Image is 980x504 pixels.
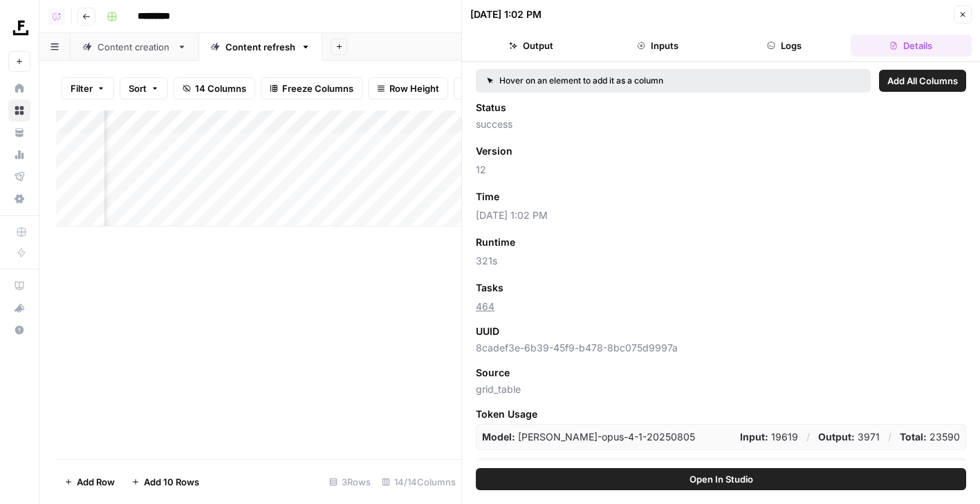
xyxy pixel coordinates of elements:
[740,430,798,444] p: 19619
[62,77,114,99] button: Filter
[8,166,30,188] a: Flightpath
[144,475,199,489] span: Add 10 Rows
[282,81,353,95] span: Freeze Columns
[476,254,966,268] span: 321s
[476,341,966,355] span: 8cadef3e-6b39-45f9-b478-8bc075d9997a
[690,472,753,486] span: Open In Studio
[8,275,30,297] a: AirOps Academy
[806,430,810,444] p: /
[8,11,30,46] button: Workspace: Foundation Inc.
[476,117,966,131] span: success
[324,471,376,493] div: 3 Rows
[476,407,966,421] span: Token Usage
[8,188,30,210] a: Settings
[476,209,966,222] span: [DATE] 1:02 PM
[261,77,362,99] button: Freeze Columns
[482,430,695,444] p: claude-opus-4-1-20250805
[98,40,172,54] div: Content creation
[900,430,960,444] p: 23590
[818,431,855,443] strong: Output:
[476,144,512,158] span: Version
[476,366,510,380] span: Source
[476,101,506,115] span: Status
[818,430,880,444] p: 3971
[8,16,33,41] img: Foundation Inc. Logo
[8,144,30,166] a: Usage
[77,475,115,489] span: Add Row
[470,35,591,57] button: Output
[8,122,30,144] a: Your Data
[476,382,966,396] span: grid_table
[174,77,255,99] button: 14 Columns
[482,431,515,443] strong: Model:
[740,431,768,443] strong: Input:
[851,35,972,57] button: Details
[225,40,295,54] div: Content refresh
[476,163,966,177] span: 12
[8,77,30,99] a: Home
[368,77,448,99] button: Row Height
[724,35,845,57] button: Logs
[476,468,966,490] button: Open In Studio
[487,75,761,87] div: Hover on an element to add it as a column
[476,300,494,312] a: 464
[8,319,30,341] button: Help + Support
[389,81,439,95] span: Row Height
[476,190,499,204] span: Time
[120,77,168,99] button: Sort
[597,35,718,57] button: Inputs
[476,235,515,249] span: Runtime
[195,81,246,95] span: 14 Columns
[376,471,461,493] div: 14/14 Columns
[129,81,147,95] span: Sort
[71,81,93,95] span: Filter
[71,33,198,61] a: Content creation
[900,431,927,443] strong: Total:
[8,297,30,319] button: What's new?
[56,471,123,493] button: Add Row
[123,471,207,493] button: Add 10 Rows
[470,8,542,21] div: [DATE] 1:02 PM
[476,281,503,295] span: Tasks
[476,324,499,338] span: UUID
[879,70,966,92] button: Add All Columns
[198,33,322,61] a: Content refresh
[887,74,958,88] span: Add All Columns
[888,430,891,444] p: /
[8,99,30,122] a: Browse
[9,298,30,318] div: What's new?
